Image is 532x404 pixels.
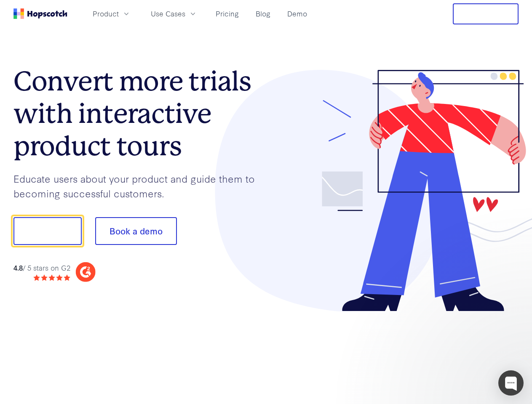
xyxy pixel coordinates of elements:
h1: Convert more trials with interactive product tours [13,65,266,162]
span: Product [93,8,119,19]
button: Book a demo [95,217,177,245]
button: Show me! [13,217,82,245]
a: Blog [252,7,274,21]
p: Educate users about your product and guide them to becoming successful customers. [13,171,266,200]
a: Demo [284,7,310,21]
a: Pricing [212,7,242,21]
strong: 4.8 [13,263,23,272]
button: Use Cases [146,7,202,21]
button: Product [88,7,136,21]
div: / 5 stars on G2 [13,263,70,273]
span: Use Cases [151,8,185,19]
button: Free Trial [453,3,519,24]
a: Home [13,8,67,19]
